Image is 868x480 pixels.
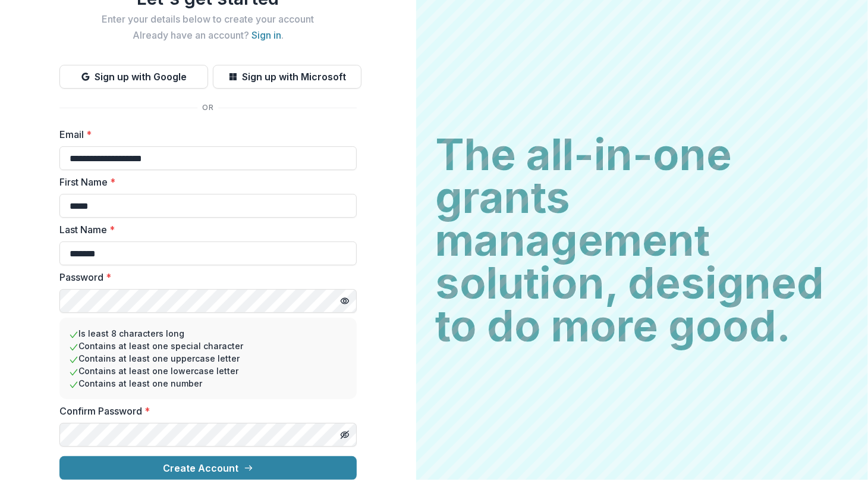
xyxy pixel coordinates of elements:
h2: Enter your details below to create your account [59,14,357,25]
button: Toggle password visibility [335,425,354,444]
label: Email [59,127,350,142]
label: Password [59,270,350,284]
h2: Already have an account? . [59,30,357,41]
a: Sign in [251,29,281,41]
li: Contains at least one lowercase letter [69,365,347,377]
button: Toggle password visibility [335,291,354,310]
label: Confirm Password [59,404,350,418]
button: Create Account [59,456,357,480]
label: First Name [59,175,350,189]
button: Sign up with Microsoft [213,65,361,89]
button: Sign up with Google [59,65,208,89]
li: Contains at least one special character [69,340,347,352]
li: Is least 8 characters long [69,327,347,340]
li: Contains at least one number [69,377,347,390]
li: Contains at least one uppercase letter [69,352,347,365]
label: Last Name [59,222,350,237]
